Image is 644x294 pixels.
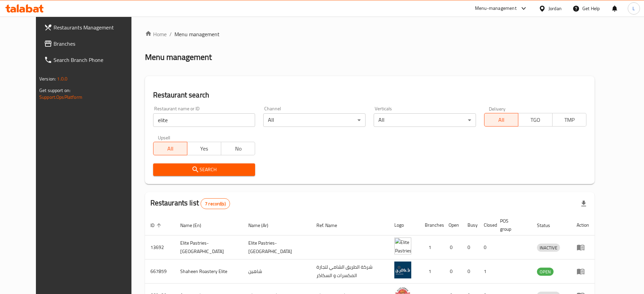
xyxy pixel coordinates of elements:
div: Menu-management [475,4,517,13]
span: All [156,144,185,154]
span: INACTIVE [537,244,560,252]
td: شاهين [243,259,311,284]
td: 1 [419,259,443,284]
div: All [263,113,366,127]
h2: Menu management [145,52,212,63]
span: 7 record(s) [201,201,230,207]
div: Jordan [548,5,562,12]
div: Menu [577,243,589,251]
td: 0 [443,235,462,259]
a: Branches [39,36,143,52]
span: Search [159,165,250,174]
span: Search Branch Phone [54,56,138,64]
td: 667859 [145,259,175,284]
h2: Restaurant search [153,90,586,100]
div: Menu [577,267,589,275]
a: Support.OpsPlatform [39,93,82,101]
a: Restaurants Management [39,19,143,36]
button: Search [153,163,255,176]
th: Busy [462,215,478,235]
span: TGO [521,115,549,125]
span: Yes [190,144,219,154]
button: No [221,142,255,155]
span: Get support on: [39,86,70,95]
td: 1 [419,235,443,259]
div: Total records count [201,198,230,209]
span: L [632,5,635,12]
th: Closed [478,215,495,235]
td: 1 [478,259,495,284]
h2: Restaurants list [150,198,230,209]
div: Export file [576,196,592,212]
button: Yes [187,142,221,155]
button: All [484,113,518,127]
span: Restaurants Management [54,23,138,31]
span: All [487,115,516,125]
button: All [153,142,187,155]
span: Name (En) [180,221,210,229]
a: Home [145,30,167,38]
th: Logo [389,215,419,235]
span: Name (Ar) [248,221,277,229]
td: Elite Pastries- [GEOGRAPHIC_DATA] [175,235,243,259]
td: 0 [462,235,478,259]
th: Open [443,215,462,235]
img: Elite Pastries- Turkish Village [394,238,411,254]
span: Version: [39,74,56,83]
span: OPEN [537,268,554,276]
label: Delivery [489,106,506,111]
span: Branches [54,40,138,48]
td: 0 [478,235,495,259]
label: Upsell [158,135,170,140]
td: شركة الطريق الشامي لتجارة المكسرات و السكاكر [311,259,389,284]
td: 0 [462,259,478,284]
span: Ref. Name [316,221,346,229]
td: 13692 [145,235,175,259]
td: 0 [443,259,462,284]
th: Branches [419,215,443,235]
span: 1.0.0 [57,74,67,83]
span: ID [150,221,163,229]
img: Shaheen Roastery Elite [394,262,411,278]
span: POS group [500,217,523,233]
li: / [169,30,172,38]
div: All [374,113,476,127]
th: Action [571,215,595,235]
span: No [224,144,252,154]
span: Menu management [174,30,220,38]
td: Elite Pastries- [GEOGRAPHIC_DATA] [243,235,311,259]
td: Shaheen Roastery Elite [175,259,243,284]
span: TMP [555,115,584,125]
a: Search Branch Phone [39,52,143,68]
button: TMP [552,113,586,127]
input: Search for restaurant name or ID.. [153,113,255,127]
button: TGO [518,113,552,127]
nav: breadcrumb [145,30,595,38]
span: Status [537,221,559,229]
